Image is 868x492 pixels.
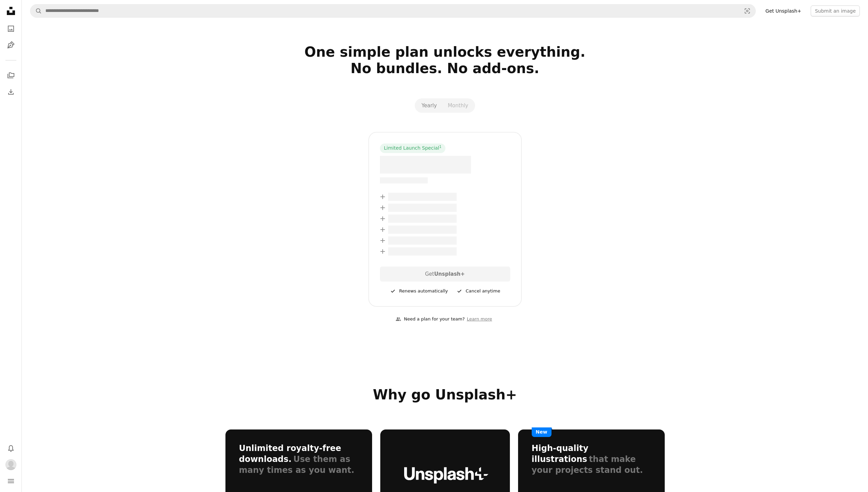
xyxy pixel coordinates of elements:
[388,215,457,223] span: – –––– –––– ––– ––– –––– ––––
[239,443,341,464] h3: Unlimited royalty-free downloads.
[4,474,18,488] button: Menu
[442,100,474,111] button: Monthly
[388,236,457,245] span: – –––– –––– ––– ––– –––– ––––
[4,85,18,99] a: Download History
[30,4,756,18] form: Find visuals sitewide
[4,441,18,455] button: Notifications
[380,156,471,174] span: – –––– ––––.
[239,454,354,475] span: Use them as many times as you want.
[439,145,442,149] sup: 1
[434,271,465,277] strong: Unsplash+
[532,443,589,464] h3: High-quality illustrations
[739,4,755,17] button: Visual search
[532,454,643,475] span: that make your projects stand out.
[438,145,443,152] a: 1
[4,458,18,471] button: Profile
[4,4,18,19] a: Home — Unsplash
[388,204,457,212] span: – –––– –––– ––– ––– –––– ––––
[380,266,510,282] div: Get
[396,316,465,323] div: Need a plan for your team?
[30,4,42,17] button: Search Unsplash
[388,193,457,201] span: – –––– –––– ––– ––– –––– ––––
[225,44,665,93] h2: One simple plan unlocks everything. No bundles. No add-ons.
[416,100,442,111] button: Yearly
[225,386,665,403] h2: Why go Unsplash+
[465,314,494,325] a: Learn more
[5,459,16,470] img: Avatar of user jasper croome
[4,22,18,36] a: Photos
[532,427,551,437] span: New
[4,38,18,52] a: Illustrations
[380,143,446,153] div: Limited Launch Special
[380,177,428,183] span: –– –––– –––– –––– ––
[4,69,18,82] a: Collections
[456,287,500,295] div: Cancel anytime
[388,247,457,256] span: – –––– –––– ––– ––– –––– ––––
[389,287,448,295] div: Renews automatically
[388,225,457,234] span: – –––– –––– ––– ––– –––– ––––
[761,5,805,16] a: Get Unsplash+
[811,5,860,16] button: Submit an image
